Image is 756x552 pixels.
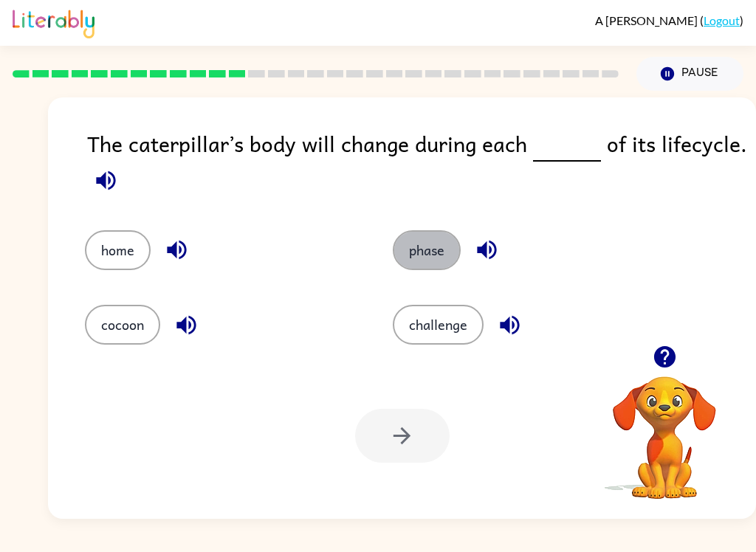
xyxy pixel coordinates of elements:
[704,13,740,27] a: Logout
[591,353,738,501] video: Your browser must support playing .mp4 files to use Literably. Please try using another browser.
[85,305,160,345] button: cocoon
[595,13,700,27] span: A [PERSON_NAME]
[393,230,461,270] button: phase
[595,13,743,27] div: ( )
[13,6,94,38] img: Literably
[393,305,484,345] button: challenge
[85,230,151,270] button: home
[87,127,756,201] div: The caterpillar’s body will change during each of its lifecycle.
[636,57,743,91] button: Pause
